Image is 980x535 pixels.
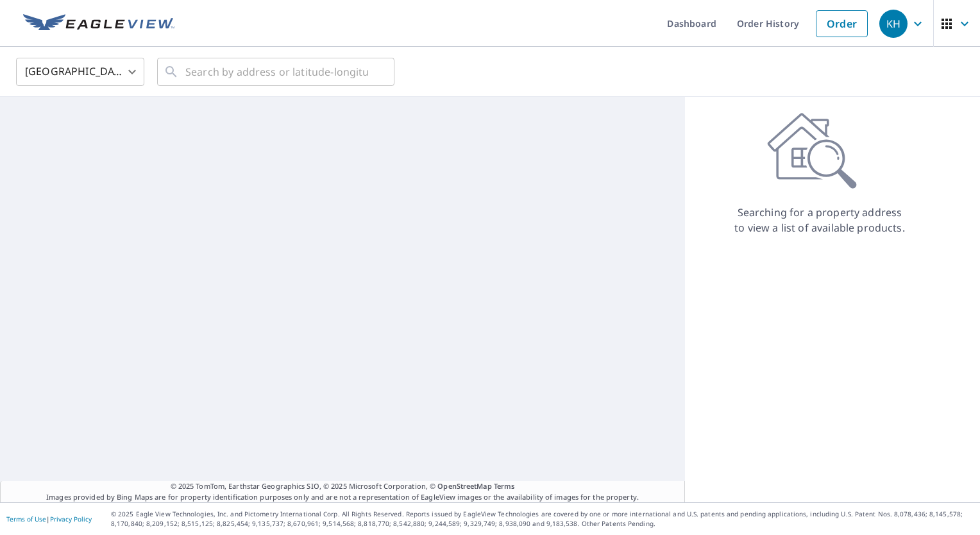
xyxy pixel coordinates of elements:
a: OpenStreetMap [437,481,491,491]
p: | [6,515,92,523]
span: © 2025 TomTom, Earthstar Geographics SIO, © 2025 Microsoft Corporation, © [171,481,515,492]
a: Terms [494,481,515,491]
a: Privacy Policy [50,514,92,523]
div: [GEOGRAPHIC_DATA] [16,54,144,90]
img: EV Logo [23,14,174,33]
p: © 2025 Eagle View Technologies, Inc. and Pictometry International Corp. All Rights Reserved. Repo... [111,509,974,529]
a: Terms of Use [6,514,46,523]
a: Order [816,10,868,37]
input: Search by address or latitude-longitude [185,54,368,90]
div: KH [879,10,908,38]
p: Searching for a property address to view a list of available products. [734,205,906,235]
